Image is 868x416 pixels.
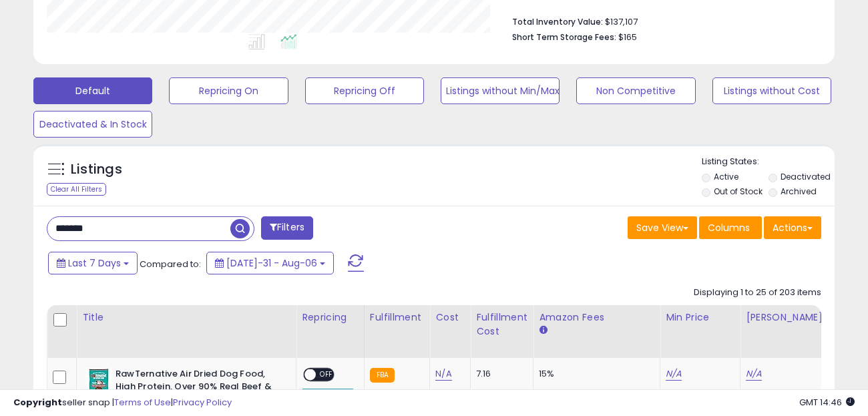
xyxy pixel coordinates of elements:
li: $137,107 [512,13,811,29]
div: Title [82,310,290,325]
b: Total Inventory Value: [512,16,603,27]
a: Terms of Use [114,396,171,409]
div: seller snap | | [13,397,232,409]
div: Amazon Fees [539,310,654,325]
a: Privacy Policy [173,396,232,409]
div: Fulfillment Cost [476,310,527,339]
div: Min Price [666,310,734,325]
button: Last 7 Days [48,252,138,274]
button: Actions [764,216,821,239]
div: Fulfillment [370,310,424,325]
div: 7.16 [476,368,523,380]
h5: Listings [71,160,122,179]
div: 15% [539,368,650,380]
div: Repricing [302,310,359,325]
label: Archived [781,186,817,197]
small: Amazon Fees. [539,325,547,337]
button: Listings without Cost [712,77,831,104]
div: Clear All Filters [47,183,106,196]
button: Repricing Off [305,77,424,104]
a: N/A [666,367,682,381]
a: N/A [746,367,762,381]
a: N/A [435,367,451,381]
span: $165 [618,31,637,43]
button: Listings without Min/Max [441,77,560,104]
button: Columns [699,216,762,239]
label: Out of Stock [714,186,763,197]
span: Columns [708,221,750,234]
img: 41tLAl8ZPZL._SL40_.jpg [85,368,112,395]
label: Active [714,171,738,182]
span: Compared to: [140,258,201,270]
button: Default [33,77,152,104]
div: Displaying 1 to 25 of 203 items [694,286,821,299]
b: Short Term Storage Fees: [512,31,616,43]
div: [PERSON_NAME] [746,310,825,325]
button: Deactivated & In Stock [33,111,152,138]
button: Filters [261,216,313,240]
button: Repricing On [169,77,288,104]
label: Deactivated [781,171,831,182]
button: Non Competitive [576,77,695,104]
strong: Copyright [13,396,62,409]
p: Listing States: [702,156,835,168]
div: Cost [435,310,465,325]
button: Save View [628,216,697,239]
span: 2025-08-14 14:46 GMT [799,396,855,409]
small: FBA [370,368,395,383]
span: [DATE]-31 - Aug-06 [226,256,317,270]
button: [DATE]-31 - Aug-06 [206,252,334,274]
span: OFF [316,369,337,381]
span: Last 7 Days [68,256,121,270]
